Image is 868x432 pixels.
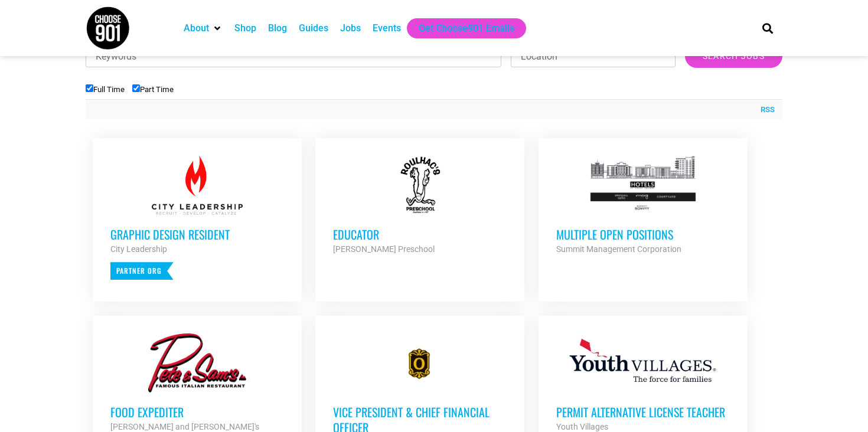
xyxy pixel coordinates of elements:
nav: Main nav [178,18,742,38]
input: Part Time [132,84,140,92]
a: About [184,21,209,35]
h3: Food Expediter [110,404,284,420]
input: Location [511,45,676,67]
a: Get Choose901 Emails [419,21,514,35]
a: Graphic Design Resident City Leadership Partner Org [93,138,302,297]
p: Partner Org [110,262,174,280]
h3: Permit Alternative License Teacher [556,404,730,420]
a: Blog [268,21,287,35]
a: Educator [PERSON_NAME] Preschool [315,138,524,274]
h3: Educator [333,227,507,242]
a: Shop [234,21,256,35]
label: Part Time [132,85,174,94]
h3: Multiple Open Positions [556,227,730,242]
strong: City Leadership [110,244,167,254]
h3: Graphic Design Resident [110,227,284,242]
strong: Summit Management Corporation [556,244,681,254]
div: About [178,18,229,38]
input: Full Time [86,84,93,92]
a: Jobs [340,21,361,35]
strong: [PERSON_NAME] Preschool [333,244,435,254]
a: Multiple Open Positions Summit Management Corporation [539,138,748,274]
a: RSS [755,104,775,116]
input: Search Jobs [685,44,782,68]
a: Guides [299,21,328,35]
strong: Youth Villages [556,422,608,431]
label: Full Time [86,85,125,94]
input: Keywords [86,45,501,67]
strong: [PERSON_NAME] and [PERSON_NAME]'s [110,422,259,431]
div: Search [758,18,778,38]
a: Events [373,21,401,35]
